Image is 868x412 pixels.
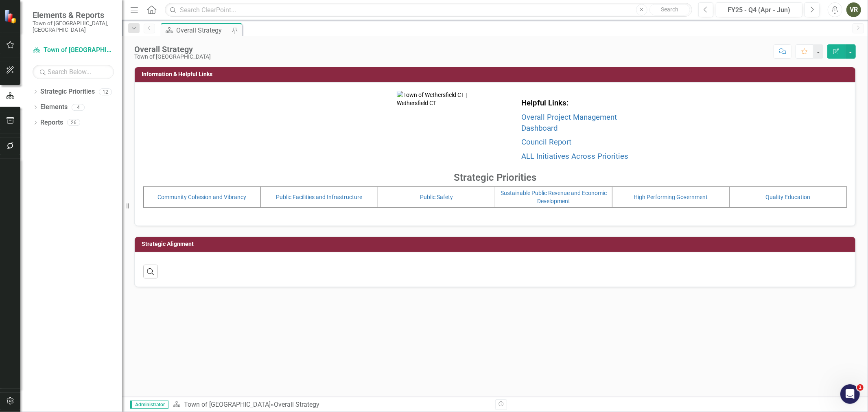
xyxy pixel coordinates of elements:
[67,119,80,126] div: 26
[397,91,474,169] img: Town of Wethersfield CT | Wethersfield CT
[420,194,453,200] a: Public Safety
[40,103,68,112] a: Elements
[173,400,489,410] div: »
[454,172,536,183] strong: Strategic Priorities
[846,2,861,17] button: VR
[716,2,802,17] button: FY25 - Q4 (Apr - Jun)
[521,99,568,107] strong: Helpful Links:
[661,6,678,13] span: Search
[99,88,112,95] div: 12
[719,5,800,15] div: FY25 - Q4 (Apr - Jun)
[521,113,617,133] a: Overall Project Management Dashboard
[276,194,363,200] a: Public Facilities and Infrastructure
[4,9,19,24] img: ClearPoint Strategy
[142,71,851,77] h3: Information & Helpful Links
[158,194,247,200] a: Community Cohesion and Vibrancy
[857,384,864,391] span: 1
[33,46,114,55] a: Town of [GEOGRAPHIC_DATA]
[72,104,85,111] div: 4
[840,384,860,404] iframe: Intercom live chat
[521,138,571,147] a: Council Report
[274,401,319,408] div: Overall Strategy
[766,194,811,200] a: Quality Education
[40,118,63,127] a: Reports
[134,45,211,54] div: Overall Strategy
[33,10,114,20] span: Elements & Reports
[649,4,690,15] button: Search
[521,152,628,161] a: ALL Initiatives Across Priorities
[634,194,708,200] a: High Performing Government
[130,401,168,409] span: Administrator
[165,3,692,17] input: Search ClearPoint...
[501,190,607,204] a: Sustainable Public Revenue and Economic Development
[176,25,230,35] div: Overall Strategy
[40,87,95,96] a: Strategic Priorities
[184,401,271,408] a: Town of [GEOGRAPHIC_DATA]
[33,20,114,33] small: Town of [GEOGRAPHIC_DATA], [GEOGRAPHIC_DATA]
[33,65,114,79] input: Search Below...
[134,54,211,60] div: Town of [GEOGRAPHIC_DATA]
[142,241,851,247] h3: Strategic Alignment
